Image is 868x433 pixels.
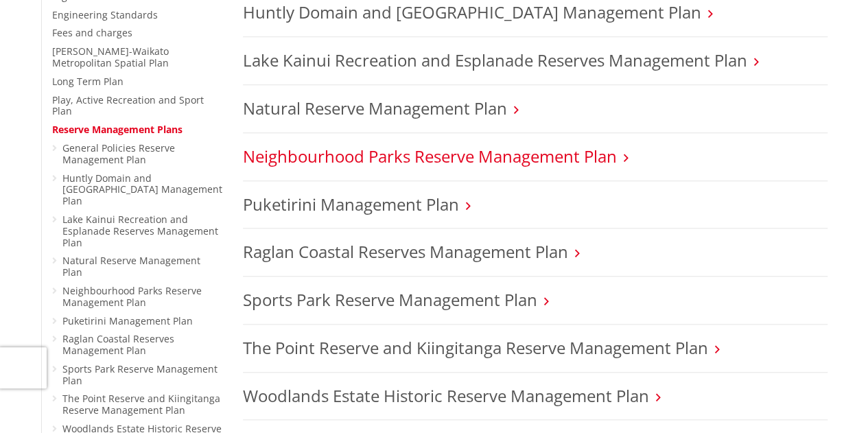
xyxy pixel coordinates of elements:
[52,8,158,21] a: Engineering Standards
[62,254,200,279] a: Natural Reserve Management Plan
[243,288,537,311] a: Sports Park Reserve Management Plan
[62,362,218,387] a: Sports Park Reserve Management Plan
[62,141,175,166] a: General Policies Reserve Management Plan
[62,332,174,357] a: Raglan Coastal Reserves Management Plan
[62,314,193,327] a: Puketirini Management Plan
[243,193,459,215] a: Puketirini Management Plan
[52,123,183,136] a: Reserve Management Plans
[243,384,649,407] a: Woodlands Estate Historic Reserve Management Plan
[52,45,169,69] a: [PERSON_NAME]-Waikato Metropolitan Spatial Plan
[243,240,568,263] a: Raglan Coastal Reserves Management Plan
[62,172,222,208] a: Huntly Domain and [GEOGRAPHIC_DATA] Management Plan
[243,97,507,119] a: Natural Reserve Management Plan
[52,75,124,88] a: Long Term Plan
[52,93,204,118] a: Play, Active Recreation and Sport Plan
[243,49,747,71] a: Lake Kainui Recreation and Esplanade Reserves Management Plan
[62,213,218,249] a: Lake Kainui Recreation and Esplanade Reserves Management Plan
[243,336,708,359] a: The Point Reserve and Kiingitanga Reserve Management Plan
[243,1,701,23] a: Huntly Domain and [GEOGRAPHIC_DATA] Management Plan
[62,284,202,309] a: Neighbourhood Parks Reserve Management Plan
[805,375,854,425] iframe: Messenger Launcher
[52,26,132,39] a: Fees and charges
[62,392,220,417] a: The Point Reserve and Kiingitanga Reserve Management Plan
[243,145,617,167] a: Neighbourhood Parks Reserve Management Plan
